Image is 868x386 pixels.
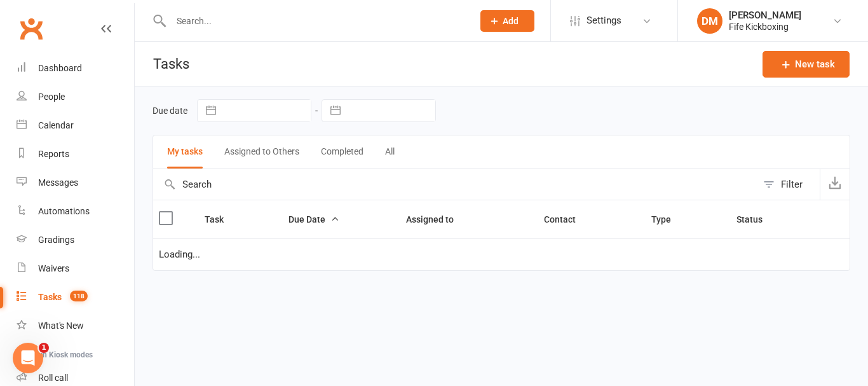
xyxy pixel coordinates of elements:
[205,212,238,227] button: Task
[651,212,685,227] button: Type
[757,169,820,200] button: Filter
[17,197,134,226] a: Automations
[153,169,757,200] input: Search
[167,135,203,169] button: My tasks
[39,343,49,353] span: 1
[205,214,238,224] span: Task
[38,92,65,102] div: People
[38,120,74,130] div: Calendar
[288,214,339,224] span: Due Date
[288,212,339,227] button: Due Date
[651,214,685,224] span: Type
[153,238,850,270] td: Loading...
[153,106,187,116] label: Due date
[763,51,850,78] button: New task
[38,292,62,302] div: Tasks
[736,214,776,224] span: Status
[17,83,134,111] a: People
[15,13,47,45] a: Clubworx
[17,283,134,312] a: Tasks 118
[385,135,395,169] button: All
[38,63,82,73] div: Dashboard
[17,226,134,254] a: Gradings
[729,10,801,21] div: [PERSON_NAME]
[70,291,88,301] span: 118
[135,42,194,86] h1: Tasks
[38,235,74,245] div: Gradings
[224,135,299,169] button: Assigned to Others
[544,212,590,227] button: Contact
[38,177,78,188] div: Messages
[17,140,134,169] a: Reports
[38,206,90,216] div: Automations
[480,10,534,32] button: Add
[167,12,464,30] input: Search...
[13,343,43,373] iframe: Intercom live chat
[38,321,84,331] div: What's New
[544,214,590,224] span: Contact
[321,135,363,169] button: Completed
[587,6,621,35] span: Settings
[781,177,803,192] div: Filter
[503,16,519,26] span: Add
[17,312,134,340] a: What's New
[406,214,468,224] span: Assigned to
[38,263,69,273] div: Waivers
[38,373,68,383] div: Roll call
[729,21,801,32] div: Fife Kickboxing
[17,111,134,140] a: Calendar
[17,254,134,283] a: Waivers
[697,8,722,34] div: DM
[736,212,776,227] button: Status
[17,169,134,197] a: Messages
[17,54,134,83] a: Dashboard
[38,149,69,159] div: Reports
[406,212,468,227] button: Assigned to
